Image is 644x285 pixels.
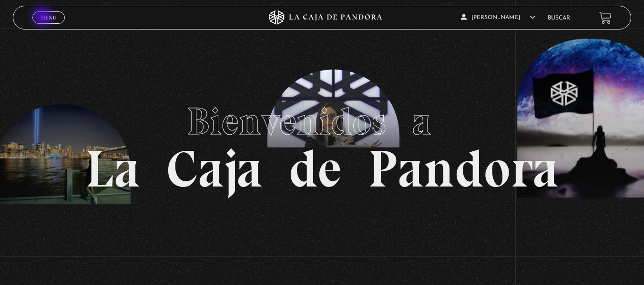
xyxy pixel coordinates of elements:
span: [PERSON_NAME] [461,15,535,20]
span: Menu [41,15,56,20]
span: Cerrar [37,23,60,29]
h1: La Caja de Pandora [85,90,559,195]
span: Bienvenidos a [187,98,458,144]
a: View your shopping cart [599,11,612,24]
a: Buscar [548,15,570,21]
